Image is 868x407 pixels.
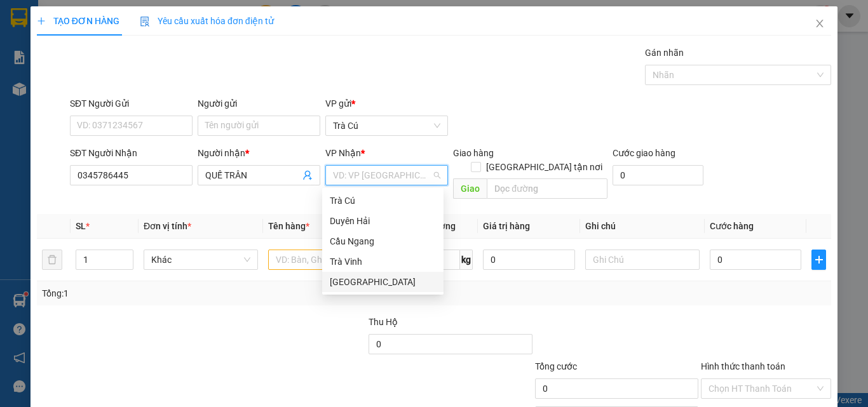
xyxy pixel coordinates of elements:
span: SL [76,221,86,231]
button: plus [811,250,826,270]
label: Hình thức thanh toán [701,361,785,371]
div: Tổng: 1 [42,286,336,300]
button: delete [42,250,62,270]
span: kg [460,250,473,270]
input: VD: Bàn, Ghế [268,250,383,270]
span: close [815,18,825,29]
div: [DATE] 09:32 [82,75,212,90]
span: Cước hàng [710,221,754,231]
span: [GEOGRAPHIC_DATA] tận nơi [481,160,607,174]
button: Close [802,6,837,42]
span: Giao hàng [453,148,494,158]
div: Trà Cú [330,194,436,208]
span: plus [37,17,46,25]
label: Cước giao hàng [613,148,675,158]
span: Giao [453,178,487,199]
div: Sài Gòn [322,272,444,292]
th: Ghi chú [580,214,705,239]
div: SĐT Người Nhận [70,146,193,160]
span: TẠO ĐƠN HÀNG [37,16,119,26]
div: [GEOGRAPHIC_DATA] [330,275,436,289]
div: Duyên Hải [330,214,436,228]
span: Yêu cầu xuất hóa đơn điện tử [140,16,274,26]
div: SĐT Người Gửi [70,97,193,110]
label: Gán nhãn [645,48,684,58]
div: Cầu Ngang [330,234,436,248]
input: Dọc đường [487,178,607,199]
input: Cước giao hàng [613,165,703,185]
span: VP Nhận [325,148,361,158]
div: Trà Cú [82,90,212,103]
div: TRACU1409250003 [82,44,212,75]
div: Tên hàng: THX ( : 1 ) [11,20,212,36]
div: Trà Cú [322,190,444,211]
span: user-add [302,170,313,180]
span: Giá trị hàng [483,221,530,231]
div: Cầu Ngang [322,231,444,251]
span: Đơn vị tính [144,221,191,231]
img: icon [140,17,150,27]
div: Người nhận [198,146,320,160]
div: Trà Vinh [330,255,436,269]
input: 0 [483,250,574,270]
span: Tên hàng [268,221,309,231]
span: Tổng cước [535,361,577,371]
span: plus [812,255,825,265]
input: Ghi Chú [585,250,700,270]
span: Khác [151,250,250,269]
div: VP gửi [325,97,448,110]
span: Trà Cú [333,116,440,135]
span: SL [112,18,130,36]
div: Trà Vinh [322,251,444,272]
div: Người gửi [198,97,320,110]
div: Duyên Hải [322,211,444,231]
span: Thu Hộ [369,317,398,327]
